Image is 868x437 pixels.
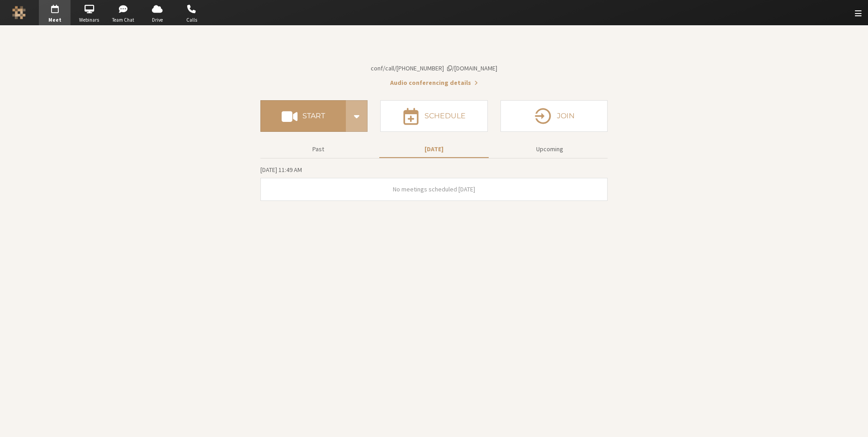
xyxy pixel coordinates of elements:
button: Copy my meeting room linkCopy my meeting room link [371,64,497,73]
img: Iotum [12,6,26,19]
iframe: Chat [845,414,861,431]
button: Join [500,100,608,132]
h4: Start [302,112,325,120]
section: Account details [260,42,608,88]
span: No meetings scheduled [DATE] [393,185,475,193]
span: Drive [142,16,173,24]
span: Team Chat [108,16,139,24]
span: [DATE] 11:49 AM [260,166,302,174]
button: Start [260,100,346,132]
span: Webinars [73,16,105,24]
button: Upcoming [495,141,604,157]
span: Copy my meeting room link [371,64,497,72]
button: [DATE] [379,141,489,157]
span: Meet [39,16,71,24]
button: Past [264,141,373,157]
span: Calls [176,16,208,24]
h4: Schedule [425,112,466,120]
div: Start conference options [346,100,368,132]
h4: Join [557,112,575,120]
button: Schedule [380,100,487,132]
button: Audio conferencing details [390,78,478,88]
section: Today's Meetings [260,165,608,201]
